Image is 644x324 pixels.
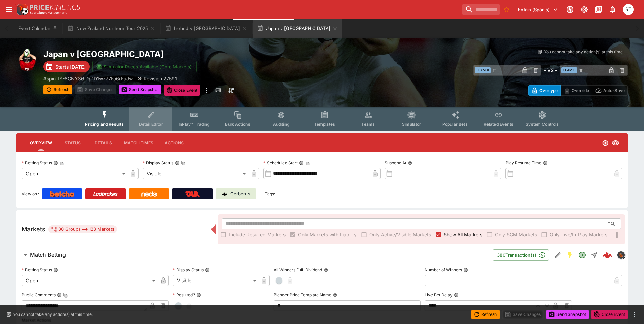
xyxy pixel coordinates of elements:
[216,188,256,199] a: Cerberus
[273,122,290,127] span: Auditing
[22,275,158,286] div: Open
[442,122,468,127] span: Popular Bets
[603,250,612,260] div: fa88f6bc-42b4-4220-ae0e-1be13417fd52
[603,87,625,94] p: Auto-Save
[274,267,322,273] p: All Winners Full-Dividend
[576,249,588,261] button: Open
[229,231,286,238] span: Include Resulted Markets
[324,268,328,272] button: All Winners Full-Dividend
[617,251,625,259] div: sportingsolutions
[539,87,558,94] p: Overtype
[15,3,29,16] img: PriceKinetics Logo
[501,4,512,15] button: No Bookmarks
[623,4,634,15] div: Richard Tatton
[3,3,15,16] button: open drawer
[602,140,609,146] svg: Open
[59,161,64,165] button: Copy To Clipboard
[361,122,375,127] span: Teams
[57,135,88,151] button: Status
[592,3,605,16] button: Documentation
[265,188,275,199] label: Tags:
[454,293,459,298] button: Live Bet Delay
[43,49,336,59] h2: Copy To Clipboard
[601,248,614,262] a: fa88f6bc-42b4-4220-ae0e-1be13417fd52
[305,161,310,165] button: Copy To Clipboard
[22,168,128,179] div: Open
[471,310,500,319] button: Refresh
[179,122,210,127] span: InPlay™ Trading
[425,292,453,298] p: Live Bet Delay
[30,251,66,258] h6: Match Betting
[230,191,250,197] p: Cerberus
[592,85,628,96] button: Auto-Save
[16,248,493,262] button: Match Betting
[222,191,227,197] img: Cerberus
[139,122,163,127] span: Detail Editor
[495,231,537,238] span: Only SGM Markets
[298,231,357,238] span: Only Markets with Liability
[203,85,211,96] button: more
[299,161,304,165] button: Scheduled StartCopy To Clipboard
[408,161,412,165] button: Suspend At
[544,67,557,74] h6: - VS -
[253,19,342,38] button: Japan v [GEOGRAPHIC_DATA]
[51,225,114,233] div: 30 Groups 123 Markets
[85,122,124,127] span: Pricing and Results
[528,85,628,96] div: Start From
[550,231,607,238] span: Only Live/In-Play Markets
[79,107,564,131] div: Event type filters
[88,135,118,151] button: Details
[205,268,210,272] button: Display Status
[50,191,74,197] img: Betcha
[603,250,612,260] img: logo-cerberus--red.svg
[53,161,58,165] button: Betting StatusCopy To Clipboard
[143,160,173,166] p: Display Status
[591,310,628,319] button: Close Event
[425,267,462,273] p: Number of Winners
[543,161,548,165] button: Play Resume Time
[564,249,576,261] button: SGM Enabled
[613,231,621,239] svg: More
[63,19,160,38] button: New Zealand Northern Tour 2025
[16,49,38,71] img: rugby_union.png
[274,292,331,298] p: Blender Price Template Name
[606,218,618,230] button: Open
[53,268,58,272] button: Betting Status
[173,292,195,298] p: Resulted?
[57,293,62,298] button: Public CommentsCopy To Clipboard
[560,85,592,96] button: Override
[225,122,250,127] span: Bulk Actions
[552,249,564,261] button: Edit Detail
[617,251,625,259] img: sportingsolutions
[505,160,541,166] p: Play Resume Time
[607,3,619,16] button: Notifications
[526,122,559,127] span: System Controls
[402,122,421,127] span: Simulator
[22,160,52,166] p: Betting Status
[630,310,639,319] button: more
[181,161,186,165] button: Copy To Clipboard
[63,293,68,298] button: Copy To Clipboard
[588,249,601,261] button: Straight
[561,67,577,73] span: Team B
[564,3,576,16] button: Connected to PK
[173,275,259,286] div: Visible
[119,85,161,94] button: Send Snapshot
[161,19,252,38] button: Ireland v [GEOGRAPHIC_DATA]
[164,85,200,96] button: Close Event
[43,75,133,82] p: Copy To Clipboard
[544,49,624,55] p: You cannot take any action(s) at this time.
[22,225,45,233] h5: Markets
[43,85,72,94] button: Refresh
[92,61,197,72] button: Simulator Prices Available (Core Markets)
[385,160,406,166] p: Suspend At
[314,122,335,127] span: Templates
[30,11,67,14] img: Sportsbook Management
[263,160,298,166] p: Scheduled Start
[143,168,249,179] div: Visible
[475,67,491,73] span: Team A
[514,4,562,15] button: Select Tenant
[93,191,118,197] img: Ladbrokes
[493,249,549,261] button: 380Transaction(s)
[22,188,39,199] label: View on :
